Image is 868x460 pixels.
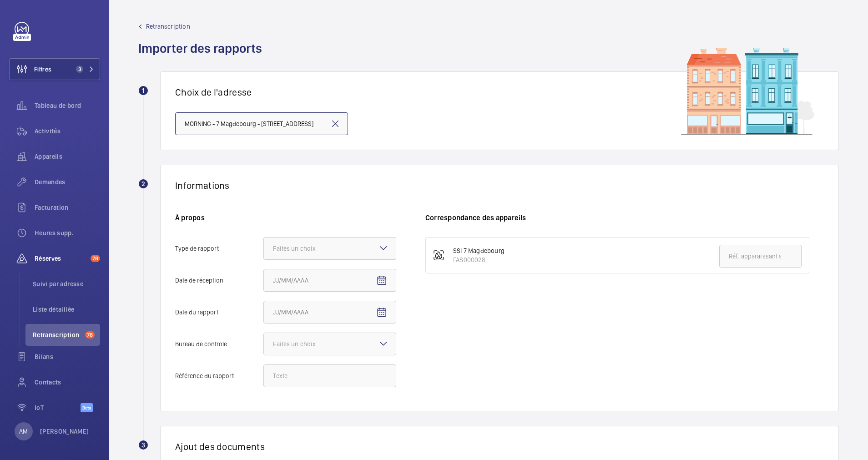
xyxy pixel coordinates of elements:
[35,378,100,387] span: Contacts
[40,427,89,436] p: [PERSON_NAME]
[371,270,393,292] button: Open calendar
[175,373,263,379] span: Référence du rapport
[273,339,338,349] div: Faites un choix
[139,440,148,450] div: 3
[263,301,396,324] input: Date du rapportOpen calendar
[139,179,148,188] div: 2
[273,244,338,253] div: Faites un choix
[175,112,348,135] input: Tapez l'adresse concernée
[263,269,396,292] input: Date de réceptionOpen calendar
[35,152,100,161] span: Appareils
[35,228,100,238] span: Heures supp.
[371,302,393,324] button: Open calendar
[425,213,824,222] h6: Correspondance des appareils
[9,58,100,80] button: Filtres3
[35,254,87,263] span: Réserves
[263,364,396,387] input: Référence du rapport
[146,22,190,31] span: Retranscription
[35,352,100,361] span: Bilans
[453,246,505,255] div: SSI 7 Magdebourg
[19,427,28,436] p: AM
[85,331,95,339] span: 78
[35,403,81,412] span: IoT
[138,40,267,57] h1: Importer des rapports
[719,245,802,268] input: Réf. apparaissant sur le document
[35,177,100,187] span: Demandes
[175,245,263,252] span: Type de rapport
[33,279,100,288] span: Suivi par adresse
[139,86,148,95] div: 1
[35,203,100,212] span: Facturation
[33,330,81,339] span: Retranscription
[35,126,100,136] span: Activités
[453,255,505,264] div: FAS000028
[175,180,230,191] h1: Informations
[76,66,83,73] span: 3
[175,309,263,315] span: Date du rapport
[91,255,100,262] span: 78
[635,47,817,135] img: buildings
[35,101,100,110] span: Tableau de bord
[175,86,824,98] h1: Choix de l'adresse
[175,213,396,222] h6: À propos
[33,305,100,314] span: Liste détaillée
[433,250,444,261] img: fire_alarm.svg
[175,441,824,452] h1: Ajout des documents
[175,277,263,283] span: Date de réception
[34,65,51,74] span: Filtres
[175,341,263,347] span: Bureau de controle
[81,403,93,412] span: Beta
